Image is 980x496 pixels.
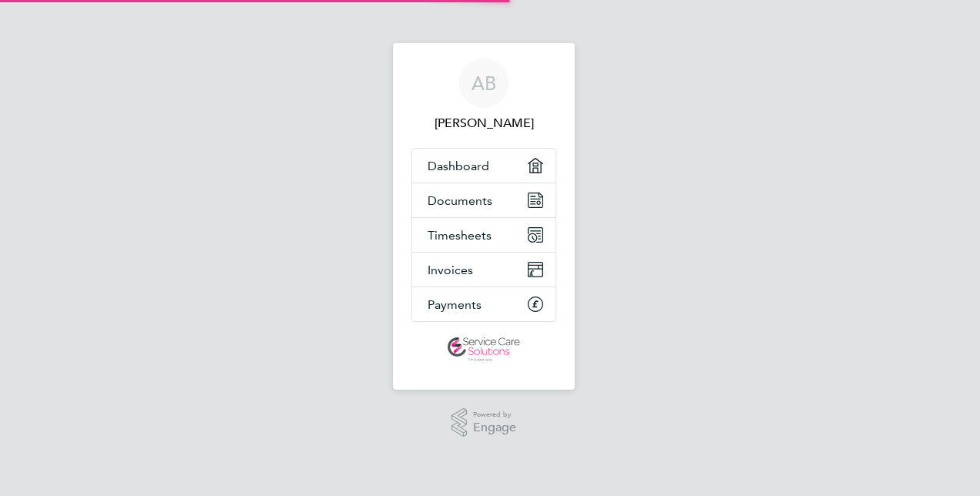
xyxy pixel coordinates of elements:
span: Invoices [428,263,473,277]
span: AB [472,73,496,93]
span: Engage [473,421,516,434]
span: Dashboard [428,159,489,173]
span: Anthony Butterfield [411,114,556,132]
a: Payments [412,287,555,321]
a: Invoices [412,253,555,287]
a: Go to home page [411,337,556,362]
a: AB[PERSON_NAME] [411,59,556,132]
span: Powered by [473,408,516,421]
nav: Main navigation [393,43,575,390]
a: Timesheets [412,218,555,252]
span: Payments [428,297,482,312]
span: Documents [428,193,492,208]
a: Powered byEngage [451,408,517,437]
img: servicecare-logo-retina.png [448,337,520,362]
a: Dashboard [412,149,555,183]
span: Timesheets [428,228,492,243]
a: Documents [412,183,555,217]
